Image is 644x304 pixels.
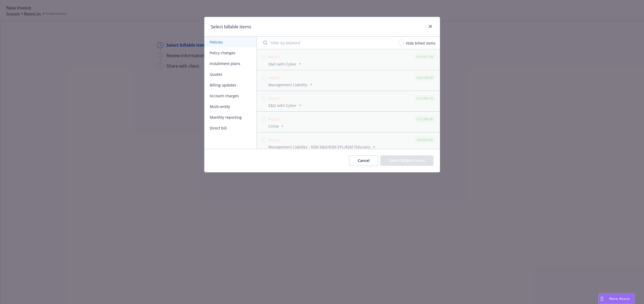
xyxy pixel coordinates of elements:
div: Drag to move [599,294,605,304]
div: $14,354.10 [414,95,436,102]
button: Quotes [204,69,257,80]
span: Hide billed items [406,41,436,46]
div: $29,358.00 [414,74,436,81]
span: Management Liability [268,82,307,88]
button: Monthly reporting [204,112,257,123]
button: Multi-entity [204,101,257,112]
button: Policy changes [204,47,257,58]
span: E&O with Cyber [268,61,296,67]
div: $29,633.00 [414,137,436,143]
span: Policy [268,138,280,143]
button: Account charges [204,90,257,101]
button: Crime [268,123,285,129]
a: close [427,23,434,30]
button: Management Liability [268,82,314,88]
span: Policy$14,354.10E&O with Cyber [257,91,440,111]
span: Policy$17,280.00Crime [257,112,440,132]
button: E&O with Cyber [268,103,303,108]
span: Crime [268,123,279,129]
button: Nova Assist [598,294,635,304]
span: Policy [268,117,280,122]
button: Policies [204,37,257,47]
button: Billing updates [204,80,257,90]
span: Management Liability - $2M D&O/$2M EPL/$2M Fiduciary [268,144,370,150]
button: Management Liability - $2M D&O/$2M EPL/$2M Fiduciary [268,144,377,150]
span: Policy$29,633.00Management Liability - $2M D&O/$2M EPL/$2M Fiduciary [257,132,440,153]
button: Installment plans [204,58,257,69]
button: Cancel [349,155,378,166]
input: Filter by keyword [260,37,395,48]
span: Policy [268,76,280,80]
span: Policy [268,96,280,101]
span: E&O with Cyber [268,103,296,108]
button: Direct bill [204,123,257,133]
button: E&O with Cyber [268,61,303,67]
span: Policy$29,358.00Management Liability [257,70,440,91]
span: Policy$12,911.93E&O with Cyber [257,49,440,70]
h1: Select billable items [211,23,251,30]
span: Policy [268,55,280,59]
span: Nova Assist [609,296,630,301]
div: $12,911.93 [414,53,436,60]
div: $17,280.00 [414,116,436,122]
